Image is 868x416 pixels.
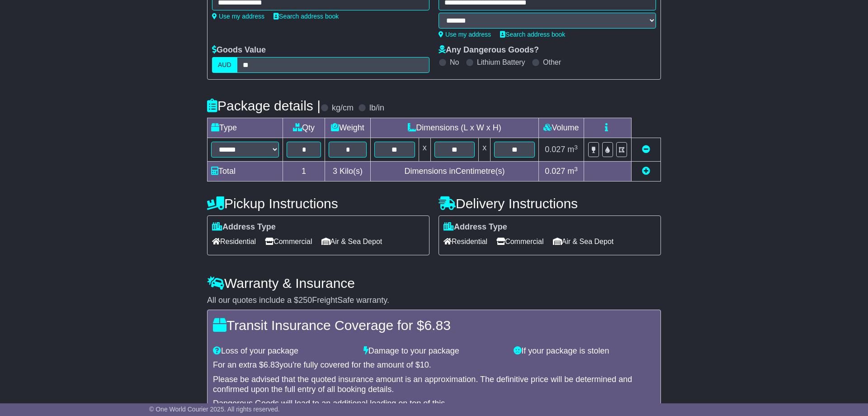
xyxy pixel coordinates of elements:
label: kg/cm [332,103,354,113]
div: If your package is stolen [509,346,660,356]
span: Air & Sea Depot [321,234,382,249]
a: Search address book [274,13,339,20]
td: Total [208,162,283,182]
span: Commercial [496,234,543,249]
td: Dimensions (L x W x H) [370,118,538,138]
label: Address Type [443,222,507,232]
sup: 3 [574,166,578,172]
span: m [567,145,578,154]
div: For an extra $ you're fully covered for the amount of $ . [213,360,655,370]
td: x [419,138,430,162]
h4: Package details | [207,98,321,113]
div: All our quotes include a $ FreightSafe warranty. [207,296,661,306]
a: Remove this item [642,145,650,154]
td: Dimensions in Centimetre(s) [370,162,538,182]
div: Damage to your package [359,346,509,356]
h4: Transit Insurance Coverage for $ [213,318,655,333]
span: 10 [420,360,429,369]
div: Please be advised that the quoted insurance amount is an approximation. The definitive price will... [213,375,655,394]
td: Type [208,118,283,138]
span: 0.027 [545,145,565,154]
span: © One World Courier 2025. All rights reserved. [149,406,280,413]
label: Address Type [212,222,276,232]
td: 1 [283,162,325,182]
td: x [479,138,491,162]
label: Lithium Battery [477,58,525,67]
span: Residential [212,234,256,249]
label: No [450,58,459,67]
span: 6.83 [264,360,279,369]
span: 250 [298,296,312,305]
label: Goods Value [212,45,266,55]
a: Search address book [500,31,565,38]
a: Use my address [439,31,491,38]
td: Volume [538,118,584,138]
label: AUD [212,57,237,73]
a: Use my address [212,13,264,20]
div: Dangerous Goods will lead to an additional loading on top of this. [213,399,655,409]
label: lb/in [369,103,384,113]
h4: Warranty & Insurance [207,276,661,291]
td: Qty [283,118,325,138]
span: 3 [333,167,337,176]
td: Kilo(s) [325,162,371,182]
label: Other [543,58,561,67]
span: Air & Sea Depot [553,234,614,249]
h4: Delivery Instructions [439,196,661,211]
sup: 3 [574,144,578,151]
span: m [567,167,578,176]
td: Weight [325,118,371,138]
h4: Pickup Instructions [207,196,429,211]
span: Commercial [265,234,312,249]
div: Loss of your package [208,346,359,356]
span: 0.027 [545,167,565,176]
a: Add new item [642,167,650,176]
span: 6.83 [424,318,450,333]
label: Any Dangerous Goods? [439,45,539,55]
span: Residential [443,234,487,249]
